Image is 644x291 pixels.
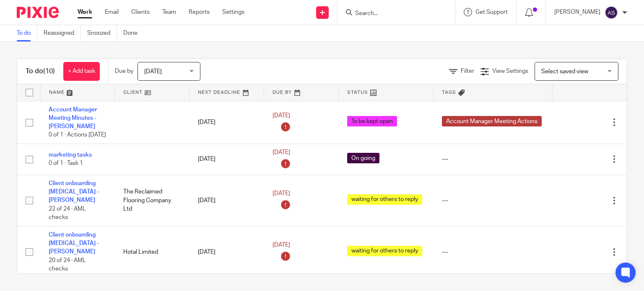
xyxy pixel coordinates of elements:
p: [PERSON_NAME] [554,8,600,16]
img: svg%3E [605,6,618,19]
td: [DATE] [190,144,264,175]
td: Hotal Limited [115,226,190,278]
span: On going [347,153,379,163]
span: Get Support [475,9,508,15]
a: Reassigned [44,25,81,41]
a: Settings [222,8,244,16]
span: waiting for others to reply [347,194,422,205]
a: + Add task [63,62,100,81]
span: (10) [43,68,55,75]
span: Select saved view [541,69,588,75]
span: 0 of 1 · Actions [DATE] [49,132,106,138]
a: Client onboarding [MEDICAL_DATA] - [PERSON_NAME] [49,232,99,255]
span: 22 of 24 · AML checks [49,206,86,221]
span: [DATE] [273,242,290,248]
td: [DATE] [190,175,264,226]
span: [DATE] [273,113,290,118]
span: Filter [461,68,474,74]
div: --- [442,155,544,163]
input: Search [354,10,430,18]
a: Account Manager Meeting Minutes - [PERSON_NAME] [49,107,97,130]
span: [DATE] [273,149,290,155]
a: Snoozed [87,25,117,41]
span: waiting for others to reply [347,246,422,256]
a: Team [162,8,176,16]
td: [DATE] [190,101,264,144]
h1: To do [26,67,55,76]
span: 0 of 1 · Task 1 [49,160,83,166]
td: [DATE] [190,226,264,278]
a: Work [78,8,92,16]
td: The Reclaimed Flooring Company Ltd [115,175,190,226]
p: Due by [115,67,133,75]
div: --- [442,248,544,256]
span: [DATE] [144,69,162,75]
a: Clients [131,8,150,16]
span: View Settings [492,68,528,74]
a: marketing tasks [49,152,92,158]
a: Reports [189,8,210,16]
a: Email [105,8,119,16]
a: Client onboarding [MEDICAL_DATA] - [PERSON_NAME] [49,180,99,203]
img: Pixie [17,7,59,18]
span: Tags [442,90,456,95]
span: 20 of 24 · AML checks [49,258,86,272]
span: Account Manager Meeting Actions [442,116,542,126]
span: [DATE] [273,191,290,197]
span: To be kept open [347,116,397,126]
a: Done [123,25,144,41]
a: To do [17,25,37,41]
div: --- [442,196,544,205]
